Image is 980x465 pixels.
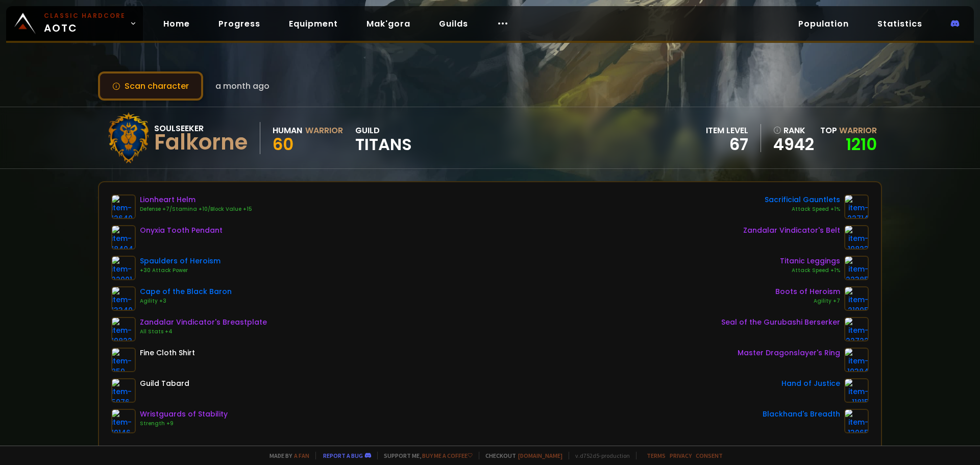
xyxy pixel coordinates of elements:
[763,409,840,420] div: Blackhand's Breadth
[358,13,419,34] a: Mak'gora
[846,133,877,156] a: 1210
[111,225,136,250] img: item-18404
[155,13,198,34] a: Home
[790,13,857,34] a: Population
[111,194,136,219] img: item-12640
[773,124,814,137] div: rank
[140,266,220,275] div: +30 Attack Power
[706,137,748,152] div: 67
[215,80,269,92] span: a month ago
[431,13,476,34] a: Guilds
[518,452,562,459] a: [DOMAIN_NAME]
[44,11,126,36] span: AOTC
[140,205,252,213] div: Defense +7/Stamina +10/Block Value +15
[844,225,869,250] img: item-19823
[422,452,473,459] a: Buy me a coffee
[844,348,869,372] img: item-19384
[111,256,136,280] img: item-22001
[281,13,346,34] a: Equipment
[273,133,293,156] span: 60
[775,286,840,297] div: Boots of Heroism
[44,11,126,20] small: Classic Hardcore
[721,317,840,328] div: Seal of the Gurubashi Berserker
[775,297,840,305] div: Agility +7
[140,194,252,205] div: Lionheart Helm
[154,135,248,150] div: Falkorne
[305,124,343,137] div: Warrior
[140,348,195,358] div: Fine Cloth Shirt
[154,122,248,135] div: Soulseeker
[765,194,840,205] div: Sacrificial Gauntlets
[140,420,228,428] div: Strength +9
[647,452,666,459] a: Terms
[273,124,302,137] div: Human
[140,286,232,297] div: Cape of the Black Baron
[98,71,203,101] button: Scan character
[569,452,630,459] span: v. d752d5 - production
[839,125,877,136] span: Warrior
[140,378,189,389] div: Guild Tabard
[140,409,228,420] div: Wristguards of Stability
[780,266,840,275] div: Attack Speed +1%
[670,452,692,459] a: Privacy
[355,124,412,152] div: guild
[111,409,136,433] img: item-19146
[696,452,723,459] a: Consent
[111,317,136,341] img: item-19822
[820,124,877,137] div: Top
[765,205,840,213] div: Attack Speed +1%
[111,378,136,403] img: item-5976
[706,124,748,137] div: item level
[743,225,840,236] div: Zandalar Vindicator's Belt
[140,225,223,236] div: Onyxia Tooth Pendant
[844,409,869,433] img: item-13965
[781,378,840,389] div: Hand of Justice
[780,256,840,266] div: Titanic Leggings
[111,286,136,311] img: item-13340
[6,6,143,41] a: Classic HardcoreAOTC
[844,317,869,341] img: item-22722
[773,137,814,152] a: 4942
[844,378,869,403] img: item-11815
[140,297,232,305] div: Agility +3
[294,452,309,459] a: a fan
[844,256,869,280] img: item-22385
[479,452,562,459] span: Checkout
[844,286,869,311] img: item-21995
[869,13,930,34] a: Statistics
[140,328,267,336] div: All Stats +4
[140,317,267,328] div: Zandalar Vindicator's Breastplate
[738,348,840,358] div: Master Dragonslayer's Ring
[263,452,309,459] span: Made by
[210,13,268,34] a: Progress
[111,348,136,372] img: item-859
[377,452,473,459] span: Support me,
[140,256,220,266] div: Spaulders of Heroism
[323,452,363,459] a: Report a bug
[844,194,869,219] img: item-22714
[355,137,412,152] span: Titans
